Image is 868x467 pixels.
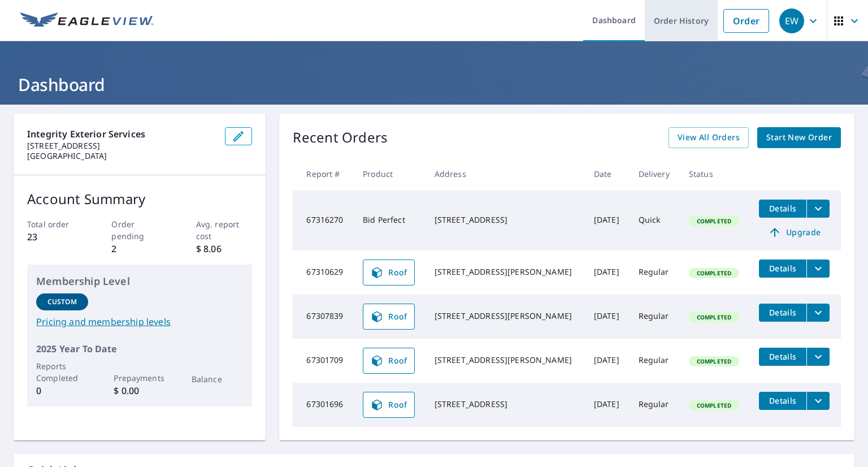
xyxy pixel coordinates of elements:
[36,274,243,289] p: Membership Level
[354,191,426,250] td: Bid Perfect
[766,395,800,406] span: Details
[680,157,750,191] th: Status
[766,307,800,318] span: Details
[669,127,749,148] a: View All Orders
[759,304,806,322] button: detailsBtn-67307839
[14,73,854,96] h1: Dashboard
[630,295,680,339] td: Regular
[27,230,84,244] p: 23
[723,9,769,33] a: Order
[585,250,630,295] td: [DATE]
[759,392,806,410] button: detailsBtn-67301696
[806,392,830,410] button: filesDropdownBtn-67301696
[435,214,576,226] div: [STREET_ADDRESS]
[363,392,415,418] a: Roof
[806,260,830,278] button: filesDropdownBtn-67310629
[678,131,740,145] span: View All Orders
[114,372,166,384] p: Prepayments
[114,384,166,397] p: $ 0.00
[766,203,800,214] span: Details
[27,189,252,209] p: Account Summary
[192,373,244,385] p: Balance
[630,191,680,250] td: Quick
[630,157,680,191] th: Delivery
[36,342,243,356] p: 2025 Year To Date
[47,297,77,307] p: Custom
[435,399,576,410] div: [STREET_ADDRESS]
[27,127,216,141] p: Integrity Exterior Services
[354,157,426,191] th: Product
[759,200,806,218] button: detailsBtn-67316270
[690,357,738,365] span: Completed
[36,384,88,397] p: 0
[293,127,388,148] p: Recent Orders
[757,127,841,148] a: Start New Order
[293,295,354,339] td: 67307839
[630,383,680,427] td: Regular
[27,141,216,151] p: [STREET_ADDRESS]
[196,218,253,242] p: Avg. report cost
[20,12,154,29] img: EV Logo
[630,250,680,295] td: Regular
[363,304,415,330] a: Roof
[27,218,84,230] p: Total order
[435,310,576,322] div: [STREET_ADDRESS][PERSON_NAME]
[370,310,407,323] span: Roof
[806,304,830,322] button: filesDropdownBtn-67307839
[27,151,216,161] p: [GEOGRAPHIC_DATA]
[690,401,738,409] span: Completed
[293,339,354,383] td: 67301709
[585,339,630,383] td: [DATE]
[370,266,407,279] span: Roof
[806,348,830,366] button: filesDropdownBtn-67301709
[766,131,832,145] span: Start New Order
[759,260,806,278] button: detailsBtn-67310629
[759,348,806,366] button: detailsBtn-67301709
[585,191,630,250] td: [DATE]
[630,339,680,383] td: Regular
[36,360,88,384] p: Reports Completed
[585,295,630,339] td: [DATE]
[690,269,738,277] span: Completed
[293,157,354,191] th: Report #
[766,351,800,362] span: Details
[766,263,800,274] span: Details
[759,223,830,241] a: Upgrade
[806,200,830,218] button: filesDropdownBtn-67316270
[370,398,407,412] span: Roof
[585,383,630,427] td: [DATE]
[293,191,354,250] td: 67316270
[370,354,407,367] span: Roof
[111,242,168,256] p: 2
[36,315,243,328] a: Pricing and membership levels
[690,217,738,225] span: Completed
[585,157,630,191] th: Date
[196,242,253,256] p: $ 8.06
[435,266,576,278] div: [STREET_ADDRESS][PERSON_NAME]
[779,8,804,33] div: EW
[766,226,823,239] span: Upgrade
[293,250,354,295] td: 67310629
[293,383,354,427] td: 67301696
[435,354,576,366] div: [STREET_ADDRESS][PERSON_NAME]
[426,157,585,191] th: Address
[111,218,168,242] p: Order pending
[363,348,415,374] a: Roof
[690,313,738,321] span: Completed
[363,260,415,286] a: Roof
